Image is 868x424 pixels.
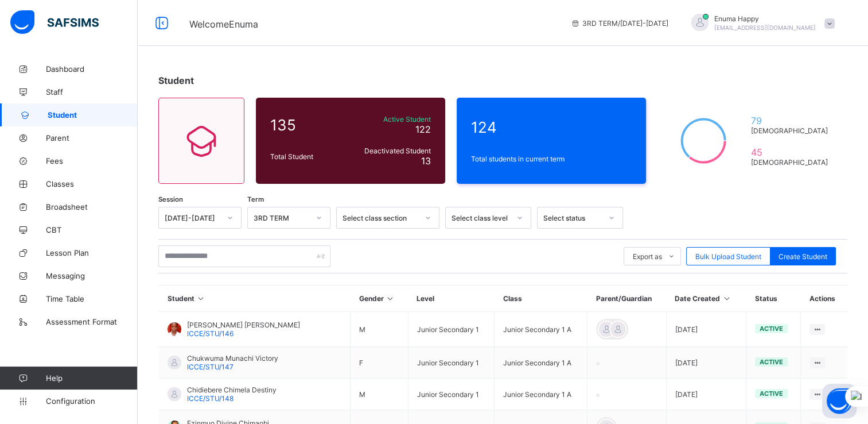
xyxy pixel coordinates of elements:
th: Date Created [666,286,746,312]
span: Configuration [46,396,137,406]
span: [DEMOGRAPHIC_DATA] [750,126,832,135]
span: ICCE/STU/146 [187,329,233,338]
span: 124 [471,118,632,136]
td: Junior Secondary 1 A [495,312,587,347]
td: [DATE] [666,312,746,347]
span: Parent [46,133,138,142]
th: Student [159,286,351,312]
span: Lesson Plan [46,248,138,257]
td: M [351,379,408,410]
td: Junior Secondary 1 A [495,379,587,410]
div: Total Student [267,149,347,164]
span: Welcome Enuma [189,18,258,30]
div: Select status [543,214,602,222]
span: 79 [750,115,832,126]
span: Enuma Happy [714,14,816,23]
span: Active Student [349,115,431,124]
td: F [351,347,408,379]
span: active [760,390,783,398]
span: Dashboard [46,64,138,74]
span: Staff [46,87,138,97]
div: [DATE]-[DATE] [165,214,220,222]
span: Messaging [46,271,138,280]
td: M [351,312,408,347]
th: Level [408,286,494,312]
span: Deactivated Student [349,147,431,155]
span: Export as [633,252,662,261]
td: [DATE] [666,379,746,410]
td: Junior Secondary 1 A [495,347,587,379]
i: Sort in Ascending Order [722,294,731,303]
span: 45 [750,147,832,158]
span: Broadsheet [46,202,138,211]
span: Student [158,75,194,86]
span: [DEMOGRAPHIC_DATA] [750,158,832,167]
span: Help [46,373,137,383]
span: session/term information [571,19,668,28]
span: Student [48,110,138,120]
span: Chukwuma Munachi Victory [187,354,278,363]
i: Sort in Ascending Order [196,294,206,303]
td: [DATE] [666,347,746,379]
th: Parent/Guardian [587,286,666,312]
img: safsims [10,10,99,34]
span: Assessment Format [46,317,138,326]
span: Term [247,195,264,203]
td: Junior Secondary 1 [408,347,494,379]
span: Time Table [46,294,138,303]
th: Gender [351,286,408,312]
span: ICCE/STU/147 [187,363,233,371]
span: Session [158,195,183,203]
span: Chidiebere Chimela Destiny [187,386,277,394]
button: Open asap [822,384,857,418]
span: Bulk Upload Student [695,252,761,261]
span: 13 [421,155,431,167]
i: Sort in Ascending Order [386,294,395,303]
span: 135 [270,116,344,134]
div: Select class level [451,214,510,222]
td: Junior Secondary 1 [408,312,494,347]
div: EnumaHappy [680,14,840,33]
span: [EMAIL_ADDRESS][DOMAIN_NAME] [714,24,816,31]
div: 3RD TERM [254,214,309,222]
span: 122 [415,124,431,135]
span: CBT [46,225,138,234]
span: Classes [46,179,138,188]
span: active [760,325,783,333]
span: ICCE/STU/148 [187,394,233,403]
span: Total students in current term [471,155,632,163]
span: active [760,358,783,366]
div: Select class section [342,214,418,222]
span: [PERSON_NAME] [PERSON_NAME] [187,321,300,329]
th: Class [495,286,587,312]
span: Fees [46,156,138,165]
td: Junior Secondary 1 [408,379,494,410]
th: Status [746,286,801,312]
span: Create Student [779,252,827,261]
th: Actions [801,286,847,312]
